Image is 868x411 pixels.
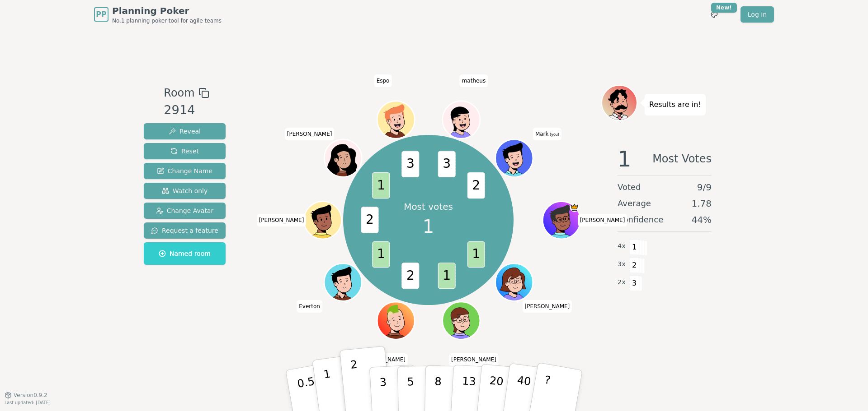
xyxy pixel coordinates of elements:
[156,206,214,215] span: Change Avatar
[692,213,712,226] span: 44 %
[164,101,209,120] div: 2914
[449,353,499,366] span: Click to change your name
[112,5,222,17] span: Planning Poker
[423,213,434,240] span: 1
[144,143,226,159] button: Reset
[618,259,626,269] span: 3 x
[170,147,199,156] span: Reset
[706,6,722,23] button: New!
[401,151,419,178] span: 3
[372,172,390,199] span: 1
[162,186,208,195] span: Watch only
[629,258,640,273] span: 2
[618,148,632,170] span: 1
[496,140,532,175] button: Click to change your avatar
[361,207,378,233] span: 2
[697,181,712,194] span: 9 / 9
[144,242,226,265] button: Named room
[96,9,106,20] span: PP
[401,263,419,289] span: 2
[144,183,226,199] button: Watch only
[144,163,226,179] button: Change Name
[618,277,626,287] span: 2 x
[548,132,559,136] span: (you)
[358,353,408,366] span: Click to change your name
[467,172,485,199] span: 2
[374,74,392,87] span: Click to change your name
[169,127,201,136] span: Reveal
[5,392,47,399] button: Version0.9.2
[151,226,218,235] span: Request a feature
[618,241,626,251] span: 4 x
[438,151,455,178] span: 3
[618,213,663,226] span: Confidence
[652,148,712,170] span: Most Votes
[467,241,485,268] span: 1
[533,127,561,140] span: Click to change your name
[144,203,226,219] button: Change Avatar
[157,166,212,175] span: Change Name
[629,240,640,255] span: 1
[523,300,572,313] span: Click to change your name
[350,358,362,407] p: 2
[711,3,737,13] div: New!
[144,123,226,139] button: Reveal
[629,276,640,291] span: 3
[164,85,194,101] span: Room
[741,6,774,23] a: Log in
[372,241,390,268] span: 1
[649,98,701,111] p: Results are in!
[691,197,712,210] span: 1.78
[578,214,627,226] span: Click to change your name
[404,200,453,213] p: Most votes
[285,127,335,140] span: Click to change your name
[438,263,455,289] span: 1
[297,300,322,313] span: Click to change your name
[5,400,51,405] span: Last updated: [DATE]
[112,17,222,24] span: No.1 planning poker tool for agile teams
[460,74,488,87] span: Click to change your name
[618,197,651,210] span: Average
[618,181,641,194] span: Voted
[159,249,211,258] span: Named room
[257,214,307,226] span: Click to change your name
[570,203,579,212] span: Rafael is the host
[94,5,222,24] a: PPPlanning PokerNo.1 planning poker tool for agile teams
[14,392,47,399] span: Version 0.9.2
[144,222,226,239] button: Request a feature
